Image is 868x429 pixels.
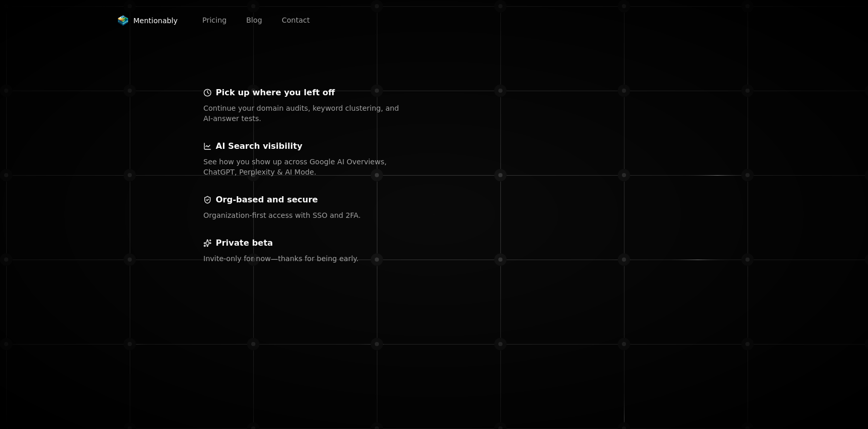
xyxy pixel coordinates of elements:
[203,157,401,177] p: See how you show up across Google AI Overviews, ChatGPT, Perplexity & AI Mode.
[273,12,318,28] a: Contact
[238,12,270,28] a: Blog
[203,103,401,124] p: Continue your domain audits, keyword clustering, and AI‑answer tests.
[194,12,235,28] a: Pricing
[216,194,318,206] p: Org‑based and secure
[216,140,302,152] p: AI Search visibility
[216,237,273,249] p: Private beta
[113,13,182,28] a: Mentionably
[133,15,178,26] span: Mentionably
[203,253,401,264] p: Invite‑only for now—thanks for being early.
[216,87,335,99] p: Pick up where you left off
[203,210,401,220] p: Organization‑first access with SSO and 2FA.
[117,15,129,26] img: Mentionably logo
